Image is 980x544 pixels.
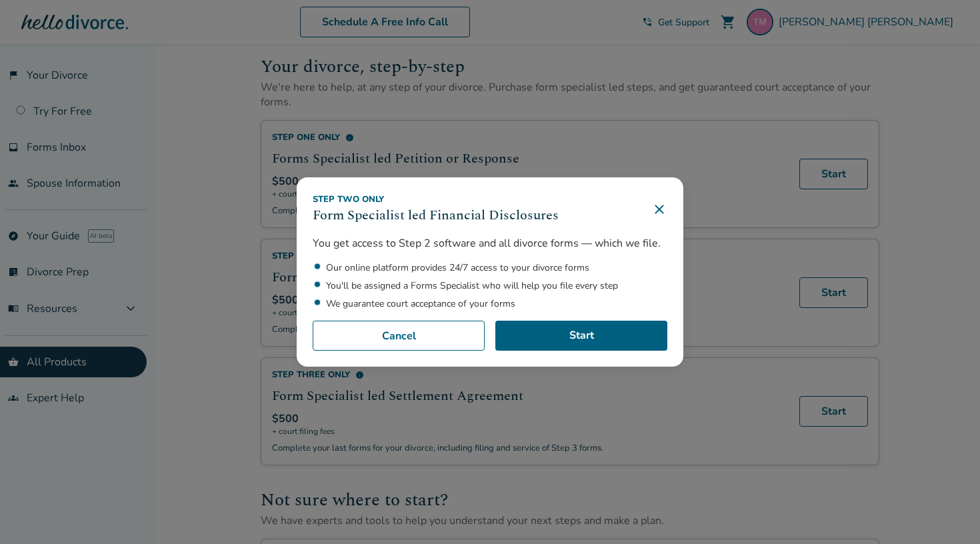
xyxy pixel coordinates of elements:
[313,193,559,205] div: Step Two Only
[326,261,667,274] li: Our online platform provides 24/7 access to your divorce forms
[326,297,667,310] li: We guarantee court acceptance of your forms
[495,321,667,351] a: Start
[326,279,667,292] li: You'll be assigned a Forms Specialist who will help you file every step
[313,236,667,251] p: You get access to Step 2 software and all divorce forms — which we file.
[913,480,980,544] iframe: Chat Widget
[313,205,559,225] h3: Form Specialist led Financial Disclosures
[313,321,485,351] button: Cancel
